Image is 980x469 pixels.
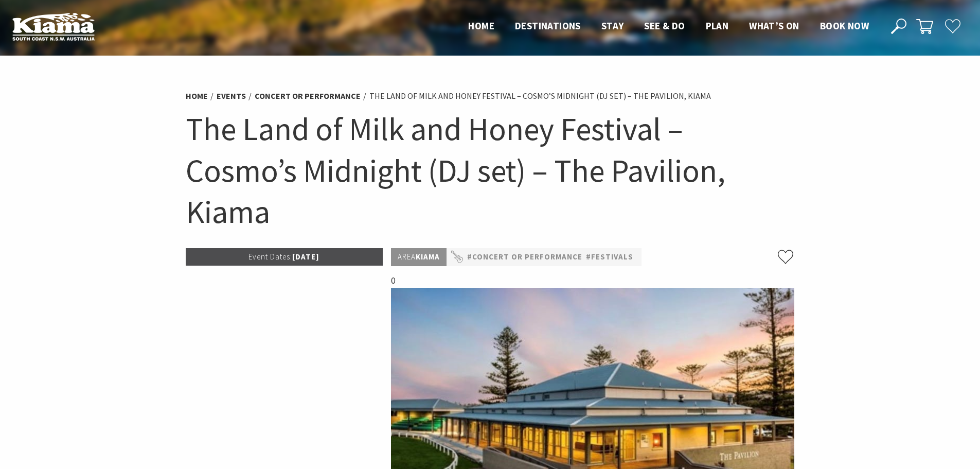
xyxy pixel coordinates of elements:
[398,252,416,262] span: Area
[369,90,711,103] li: The Land of Milk and Honey Festival – Cosmo’s Midnight (DJ set) – The Pavilion, Kiama
[706,20,729,33] a: Plan
[644,20,685,33] a: See & Do
[601,20,624,33] a: Stay
[749,20,799,32] span: What’s On
[458,18,879,35] nav: Main Menu
[820,20,869,33] a: Book now
[644,20,685,32] span: See & Do
[586,251,633,264] a: #Festivals
[248,252,292,262] span: Event Dates:
[515,20,581,32] span: Destinations
[515,20,581,33] a: Destinations
[217,91,246,101] a: Events
[749,20,799,33] a: What’s On
[820,20,869,32] span: Book now
[468,20,494,33] a: Home
[255,91,361,101] a: Concert or Performance
[468,20,494,32] span: Home
[186,248,383,266] p: [DATE]
[186,108,795,233] h1: The Land of Milk and Honey Festival – Cosmo’s Midnight (DJ set) – The Pavilion, Kiama
[601,20,624,32] span: Stay
[706,20,729,32] span: Plan
[12,12,95,41] img: Kiama Logo
[467,251,582,264] a: #Concert or Performance
[186,91,208,101] a: Home
[391,248,447,266] p: Kiama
